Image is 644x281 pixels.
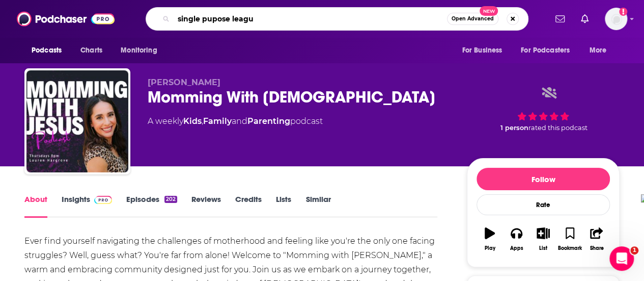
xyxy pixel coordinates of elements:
[148,78,220,87] span: [PERSON_NAME]
[510,245,523,251] div: Apps
[455,41,515,60] button: open menu
[32,43,62,58] span: Podcasts
[528,124,587,132] span: rated this podcast
[126,194,177,218] a: Episodes202
[583,221,610,258] button: Share
[24,41,75,60] button: open menu
[305,194,330,218] a: Similar
[74,41,108,60] a: Charts
[174,11,447,27] input: Search podcasts, credits, & more...
[539,245,547,251] div: List
[514,41,584,60] button: open menu
[521,43,570,58] span: For Podcasters
[477,221,503,258] button: Play
[582,41,620,60] button: open menu
[503,221,529,258] button: Apps
[203,116,232,126] a: Family
[485,245,495,251] div: Play
[630,246,638,254] span: 1
[24,194,47,218] a: About
[26,70,128,172] img: Momming With Jesus
[467,78,620,141] div: 1 personrated this podcast
[551,10,569,28] a: Show notifications dropdown
[530,221,556,258] button: List
[191,194,221,218] a: Reviews
[556,221,583,258] button: Bookmark
[235,194,262,218] a: Credits
[148,115,323,127] div: A weekly podcast
[94,196,112,204] img: Podchaser Pro
[114,41,170,60] button: open menu
[62,194,112,218] a: InsightsPodchaser Pro
[477,194,610,215] div: Rate
[164,196,177,203] div: 202
[462,43,502,58] span: For Business
[80,43,102,58] span: Charts
[609,246,634,271] iframe: Intercom live chat
[183,116,202,126] a: Kids
[619,8,627,16] svg: Add a profile image
[605,8,627,30] span: Logged in as amandawoods
[452,16,494,21] span: Open Advanced
[232,116,247,126] span: and
[247,116,290,126] a: Parenting
[146,7,528,31] div: Search podcasts, credits, & more...
[590,245,603,251] div: Share
[121,43,157,58] span: Monitoring
[558,245,582,251] div: Bookmark
[477,168,610,190] button: Follow
[276,194,291,218] a: Lists
[202,116,203,126] span: ,
[447,13,498,25] button: Open AdvancedNew
[500,124,528,132] span: 1 person
[605,8,627,30] img: User Profile
[17,9,115,29] img: Podchaser - Follow, Share and Rate Podcasts
[577,10,593,28] a: Show notifications dropdown
[480,6,498,16] span: New
[605,8,627,30] button: Show profile menu
[590,43,607,58] span: More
